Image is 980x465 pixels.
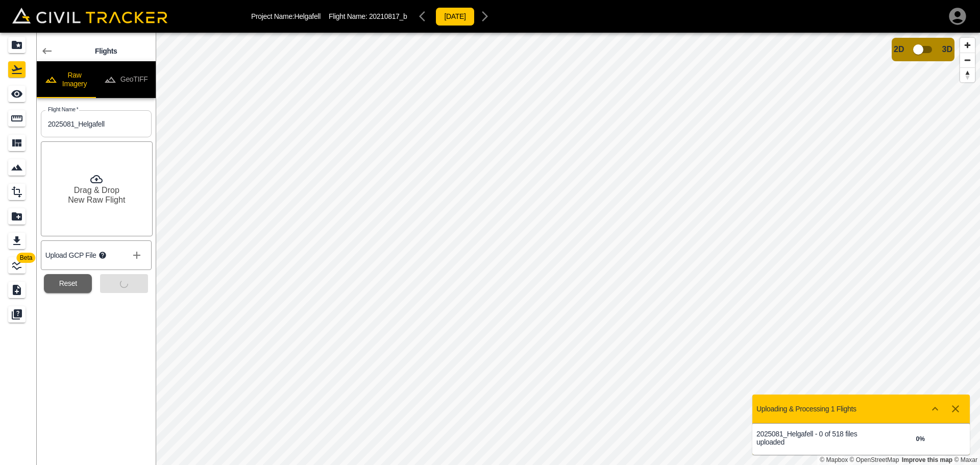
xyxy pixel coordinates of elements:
[925,399,945,419] button: Show more
[954,456,977,463] a: Maxar
[916,435,924,443] strong: 0 %
[756,405,856,413] p: Uploading & Processing 1 Flights
[960,38,975,53] button: Zoom in
[756,430,861,447] p: 2025081_Helgafell - 0 of 518 files uploaded
[329,12,407,20] p: Flight Name:
[942,45,952,54] span: 3D
[251,12,321,20] p: Project Name: Helgafell
[12,8,167,23] img: Civil Tracker
[902,456,952,463] a: Map feedback
[369,12,407,20] span: 20210817_b
[960,53,975,67] button: Zoom out
[960,67,975,82] button: Reset bearing to north
[850,456,899,463] a: OpenStreetMap
[156,33,980,465] canvas: Map
[820,456,848,463] a: Mapbox
[894,45,904,54] span: 2D
[435,7,474,26] button: [DATE]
